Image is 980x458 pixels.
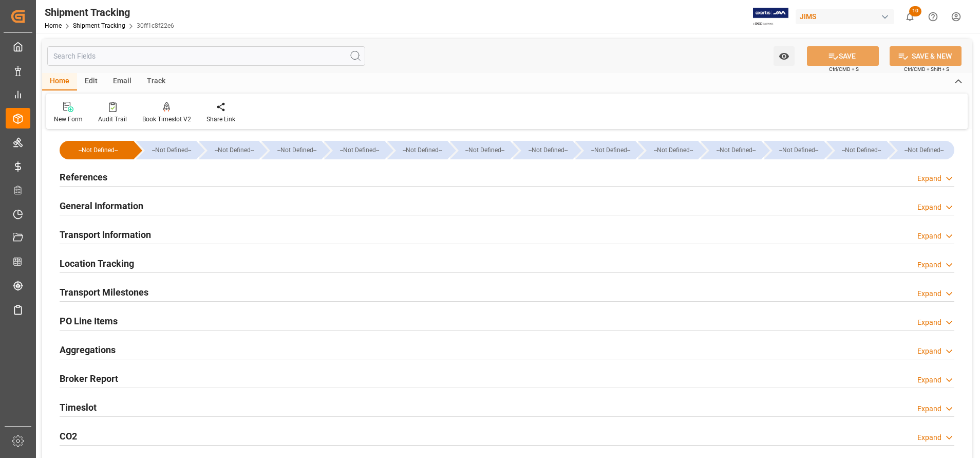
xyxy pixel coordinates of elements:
div: Expand [917,346,941,357]
div: Home [42,73,77,90]
div: Edit [77,73,105,90]
div: --Not Defined-- [272,141,322,159]
div: --Not Defined-- [774,141,824,159]
div: JIMS [796,9,894,24]
div: --Not Defined-- [586,141,635,159]
div: Book Timeslot V2 [142,115,191,124]
div: --Not Defined-- [209,141,259,159]
span: Ctrl/CMD + Shift + S [904,65,949,73]
img: Exertis%20JAM%20-%20Email%20Logo.jpg_1722504956.jpg [753,8,788,26]
div: Audit Trail [98,115,127,124]
div: --Not Defined-- [889,141,954,159]
div: Email [105,73,139,90]
h2: Location Tracking [60,257,134,270]
div: Expand [917,288,941,299]
div: --Not Defined-- [146,141,196,159]
div: Expand [917,404,941,414]
div: --Not Defined-- [575,141,635,159]
div: --Not Defined-- [450,141,510,159]
span: Ctrl/CMD + S [829,65,859,73]
h2: References [60,170,107,184]
div: New Form [54,115,83,124]
h2: Transport Milestones [60,285,148,299]
div: --Not Defined-- [513,141,573,159]
h2: Transport Information [60,228,151,242]
h2: Aggregations [60,343,116,357]
span: 10 [909,6,921,16]
a: Home [45,22,62,29]
button: SAVE [807,46,879,66]
div: --Not Defined-- [334,141,384,159]
div: Share Link [206,115,235,124]
div: Expand [917,375,941,386]
a: Shipment Tracking [73,22,125,29]
div: --Not Defined-- [648,141,698,159]
div: Expand [917,231,941,242]
h2: PO Line Items [60,314,118,328]
button: open menu [774,46,795,66]
div: --Not Defined-- [701,141,761,159]
div: --Not Defined-- [60,141,134,159]
div: --Not Defined-- [523,141,573,159]
h2: Timeslot [60,400,97,414]
div: --Not Defined-- [460,141,510,159]
div: --Not Defined-- [764,141,824,159]
div: --Not Defined-- [899,141,949,159]
div: --Not Defined-- [324,141,384,159]
button: SAVE & NEW [890,46,962,66]
div: Expand [917,317,941,328]
button: JIMS [796,7,898,26]
div: --Not Defined-- [199,141,259,159]
div: --Not Defined-- [70,141,126,159]
div: --Not Defined-- [398,141,447,159]
div: --Not Defined-- [638,141,698,159]
div: --Not Defined-- [711,141,761,159]
div: Shipment Tracking [45,5,174,20]
button: show 10 new notifications [898,5,921,28]
input: Search Fields [47,46,365,66]
div: Expand [917,432,941,443]
button: Help Center [921,5,945,28]
div: --Not Defined-- [837,141,887,159]
h2: CO2 [60,429,77,443]
div: Track [139,73,173,90]
div: Expand [917,202,941,213]
div: --Not Defined-- [387,141,447,159]
div: --Not Defined-- [136,141,196,159]
div: --Not Defined-- [261,141,322,159]
div: Expand [917,260,941,270]
h2: General Information [60,199,143,213]
h2: Broker Report [60,372,118,386]
div: Expand [917,173,941,184]
div: --Not Defined-- [826,141,887,159]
